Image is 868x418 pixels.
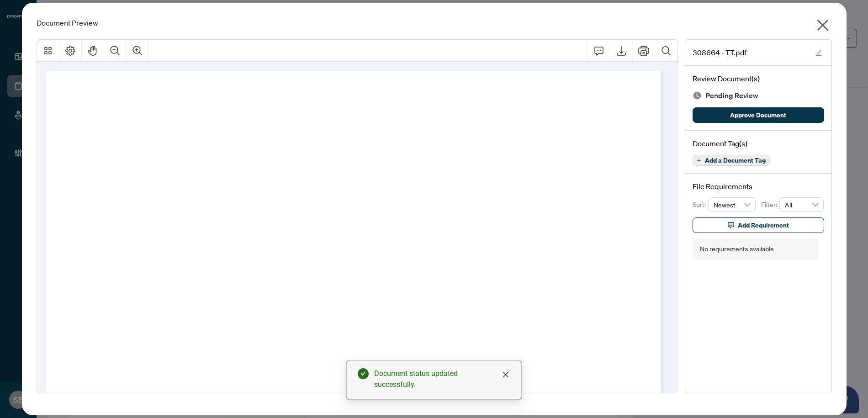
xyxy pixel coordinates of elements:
span: edit [815,50,822,56]
span: Add a Document Tag [705,157,766,164]
button: Approve Document [693,107,824,123]
div: No requirements available [700,244,774,254]
span: Add Requirement [738,218,789,233]
p: Sort: [693,200,709,210]
span: check-circle [358,368,369,379]
button: Add Requirement [693,217,824,233]
span: plus [697,158,701,163]
h4: Review Document(s) [693,73,824,84]
span: Approve Document [730,108,786,122]
span: close [815,18,830,32]
span: Newest [714,198,750,212]
h4: File Requirements [693,181,824,192]
button: Add a Document Tag [693,155,770,166]
div: Document Preview [37,17,832,28]
div: Document status updated successfully. [374,368,510,390]
span: Pending Review [705,90,758,102]
h4: Document Tag(s) [693,138,824,149]
span: 308664 - TT.pdf [693,47,746,58]
a: Close [501,370,511,380]
span: All [785,198,819,212]
p: Filter: [761,200,779,210]
span: close [502,371,509,378]
img: Document Status [693,91,702,100]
